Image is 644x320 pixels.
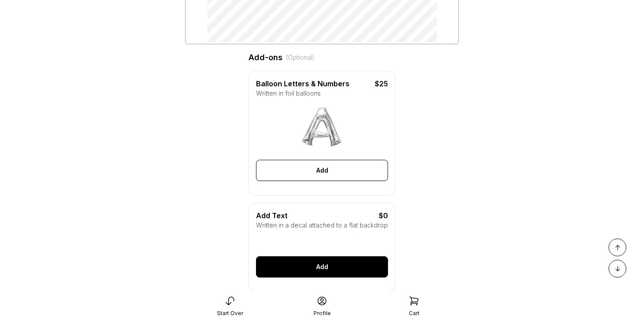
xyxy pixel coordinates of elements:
[217,310,243,317] div: Start Over
[256,210,361,221] div: Add Text
[615,263,621,274] span: ↓
[256,89,388,98] div: Written in foil balloons
[256,78,361,89] div: Balloon Letters & Numbers
[361,78,388,89] div: $25
[256,256,388,278] div: Add
[409,310,419,317] div: Cart
[256,160,388,181] div: Add
[314,310,331,317] div: Profile
[361,210,388,221] div: $0
[615,242,621,253] span: ↑
[286,53,314,62] div: (Optional)
[256,221,388,230] div: Written in a decal attached to a flat backdrop
[248,51,396,64] div: Add-ons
